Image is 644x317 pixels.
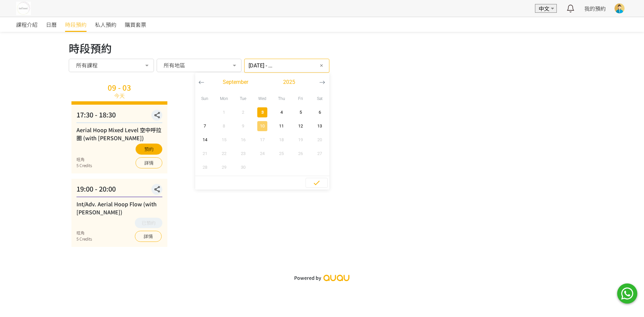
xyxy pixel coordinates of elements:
[216,123,231,129] span: 8
[16,2,31,15] img: UmtSWZRY0gu1lRj4AQWWVd8cpYfWlUk61kPeIg4C.jpg
[114,92,125,100] div: 今天
[76,126,162,142] div: Aerial Hoop Mixed Level 空中呼拉圈 (with [PERSON_NAME])
[135,231,162,242] a: 詳情
[293,150,308,157] span: 26
[274,123,289,129] span: 11
[253,147,272,160] button: 24
[65,20,87,29] span: 時段預約
[197,150,212,157] span: 21
[223,78,248,86] span: September
[214,119,233,133] button: 8
[214,133,233,147] button: 15
[76,230,92,236] div: 旺角
[164,62,185,68] span: 所有地區
[76,110,162,123] div: 17:30 - 18:30
[310,119,329,133] button: 13
[274,137,289,143] span: 18
[76,184,162,197] div: 19:00 - 20:00
[272,105,291,119] button: 4
[291,133,310,147] button: 19
[312,123,327,129] span: 13
[125,17,146,32] a: 購買套票
[235,123,251,129] span: 9
[76,236,92,242] div: 5 Credits
[255,150,270,157] span: 24
[253,105,272,119] button: 3
[235,109,251,116] span: 2
[274,109,289,116] span: 4
[76,200,162,216] div: Int/Adv. Aerial Hoop Flow (with [PERSON_NAME])
[233,105,253,119] button: 2
[310,105,329,119] button: 6
[197,137,212,143] span: 14
[216,137,231,143] span: 15
[310,147,329,160] button: 27
[197,123,212,129] span: 7
[16,17,38,32] a: 課程介紹
[293,137,308,143] span: 19
[46,20,57,29] span: 日曆
[235,150,251,157] span: 23
[233,119,253,133] button: 9
[214,160,233,174] button: 29
[65,17,87,32] a: 時段預約
[195,92,214,105] div: Sun
[291,105,310,119] button: 5
[233,147,253,160] button: 23
[216,109,231,116] span: 1
[310,92,329,105] div: Sat
[125,20,146,29] span: 購買套票
[76,62,98,68] span: 所有課程
[216,164,231,171] span: 29
[69,40,575,56] div: 時段預約
[272,119,291,133] button: 11
[233,133,253,147] button: 16
[197,164,212,171] span: 28
[16,20,38,29] span: 課程介紹
[195,147,214,160] button: 21
[274,150,289,157] span: 25
[253,133,272,147] button: 17
[255,123,270,129] span: 10
[312,137,327,143] span: 20
[214,92,233,105] div: Mon
[195,119,214,133] button: 7
[195,160,214,174] button: 28
[108,84,131,91] div: 09 - 03
[255,137,270,143] span: 17
[584,4,606,12] a: 我的預約
[253,92,272,105] div: Wed
[293,109,308,116] span: 5
[216,150,231,157] span: 22
[214,105,233,119] button: 1
[262,77,316,87] button: 2025
[46,17,57,32] a: 日曆
[255,109,270,116] span: 3
[291,92,310,105] div: Fri
[76,162,92,168] div: 5 Credits
[244,59,329,73] input: 篩選日期
[235,137,251,143] span: 16
[135,218,162,228] button: 已預約
[233,92,253,105] div: Tue
[283,78,295,86] span: 2025
[293,123,308,129] span: 12
[233,160,253,174] button: 30
[272,147,291,160] button: 25
[95,17,116,32] a: 私人預約
[272,92,291,105] div: Thu
[272,133,291,147] button: 18
[320,62,323,69] span: ✕
[76,156,92,162] div: 旺角
[312,150,327,157] span: 27
[253,119,272,133] button: 10
[312,109,327,116] span: 6
[214,147,233,160] button: 22
[291,147,310,160] button: 26
[195,133,214,147] button: 14
[310,133,329,147] button: 20
[136,157,162,168] a: 詳情
[291,119,310,133] button: 12
[136,144,162,155] button: 預約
